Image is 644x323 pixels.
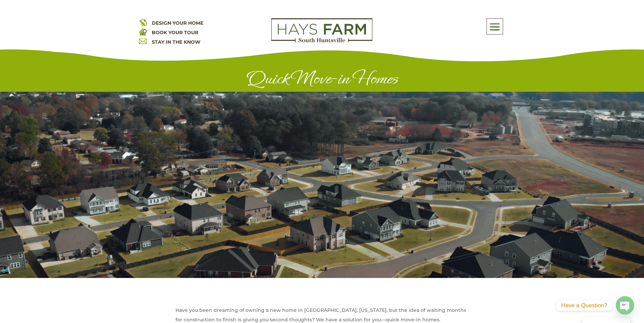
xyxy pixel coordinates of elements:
a: hays farm homes huntsville development [271,38,372,44]
img: book your home tour [139,28,147,36]
img: Logo [271,18,372,43]
a: BOOK YOUR TOUR [152,29,198,36]
a: STAY IN THE KNOW [152,39,200,45]
h1: Quick Move-in Homes [139,68,505,92]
